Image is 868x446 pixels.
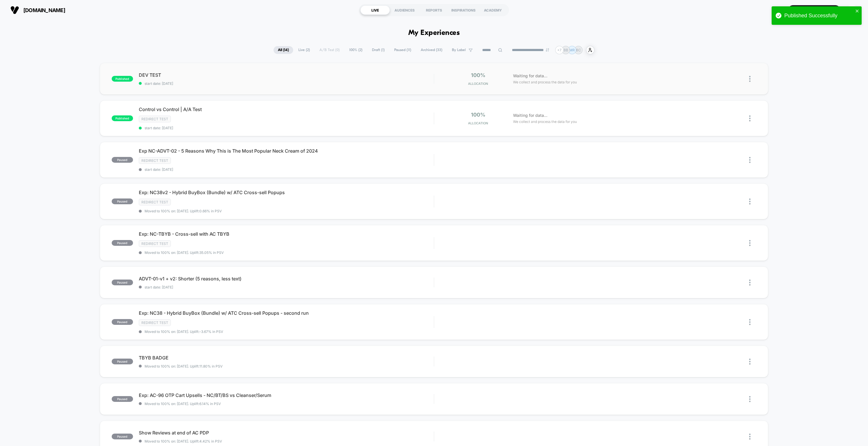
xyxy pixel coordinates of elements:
span: published [112,115,133,121]
button: [DOMAIN_NAME] [9,5,67,15]
span: Redirect Test [139,199,171,205]
button: BC [845,4,859,16]
span: All ( 14 ) [274,46,293,54]
span: Redirect Test [139,116,171,122]
img: close [749,434,751,440]
img: Visually logo [10,6,19,14]
img: close [749,396,751,402]
span: paused [112,198,133,204]
button: close [855,9,859,14]
img: close [749,76,751,82]
span: Redirect Test [139,240,171,247]
img: close [749,157,751,163]
span: Paused ( 11 ) [390,46,416,54]
span: 100% [471,72,485,78]
span: ADVT-01-v1 + v2: Shorter (5 reasons, less text) [139,276,434,282]
span: Control vs Control | A/A Test [139,106,434,112]
span: Waiting for data... [513,73,547,79]
span: We collect and process the data for you [513,119,577,124]
span: Redirect Test [139,319,171,326]
span: Exp: NC38 - Hybrid BuyBox (Bundle) w/ ATC Cross-sell Popups - second run [139,310,434,316]
div: Published Successfully [784,13,854,19]
span: paused [112,157,133,163]
span: [DOMAIN_NAME] [23,7,65,13]
p: BB [564,48,568,52]
span: TBYB BADGE [139,355,434,361]
div: AUDIENCES [390,5,419,15]
span: By Label [452,48,466,52]
span: paused [112,319,133,325]
span: Moved to 100% on: [DATE] . Uplift: 4.42% in PSV [145,439,222,443]
img: close [749,115,751,121]
div: + 7 [555,46,564,54]
div: LIVE [360,5,390,15]
span: We collect and process the data for you [513,79,577,85]
span: start date: [DATE] [139,126,434,130]
p: BC [576,48,581,52]
div: REPORTS [419,5,449,15]
span: Moved to 100% on: [DATE] . Uplift: 35.05% in PSV [145,250,224,255]
span: Exp: AC-96 OTP Cart Upsells - NC/BT/BS vs Cleanser/Serum [139,392,434,398]
div: BC [846,5,858,16]
span: start date: [DATE] [139,167,434,172]
span: Allocation [468,121,488,125]
span: Moved to 100% on: [DATE] . Uplift: 11.80% in PSV [145,364,222,368]
span: paused [112,240,133,246]
span: Waiting for data... [513,112,547,119]
span: Redirect Test [139,157,171,164]
span: Moved to 100% on: [DATE] . Uplift: -3.67% in PSV [145,329,223,334]
span: 100% ( 2 ) [345,46,367,54]
div: INSPIRATIONS [449,5,478,15]
div: ACADEMY [478,5,508,15]
span: published [112,76,133,82]
span: Moved to 100% on: [DATE] . Uplift: 6.14% in PSV [145,402,221,406]
span: Live ( 2 ) [294,46,314,54]
p: MR [569,48,575,52]
img: close [749,319,751,325]
span: DEV TEST [139,72,434,78]
span: Exp NC-ADVT-02 - 5 Reasons Why This is The Most Popular Neck Cream of 2024 [139,148,434,154]
span: start date: [DATE] [139,81,434,86]
span: Allocation [468,82,488,86]
img: close [749,240,751,246]
span: paused [112,396,133,402]
img: close [749,198,751,205]
img: close [749,280,751,286]
span: Moved to 100% on: [DATE] . Uplift: 0.66% in PSV [145,209,222,213]
span: paused [112,280,133,285]
span: 100% [471,112,485,118]
span: Exp: NC-TBYB - Cross-sell with AC TBYB [139,231,434,237]
span: Show Reviews at end of AC PDP [139,430,434,436]
span: Exp: NC38v2 - Hybrid BuyBox (Bundle) w/ ATC Cross-sell Popups [139,190,434,195]
span: start date: [DATE] [139,285,434,289]
img: close [749,359,751,365]
span: Archived ( 33 ) [416,46,447,54]
span: paused [112,434,133,439]
h1: My Experiences [408,29,460,37]
span: Draft ( 1 ) [368,46,389,54]
span: paused [112,359,133,364]
img: end [546,48,549,52]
